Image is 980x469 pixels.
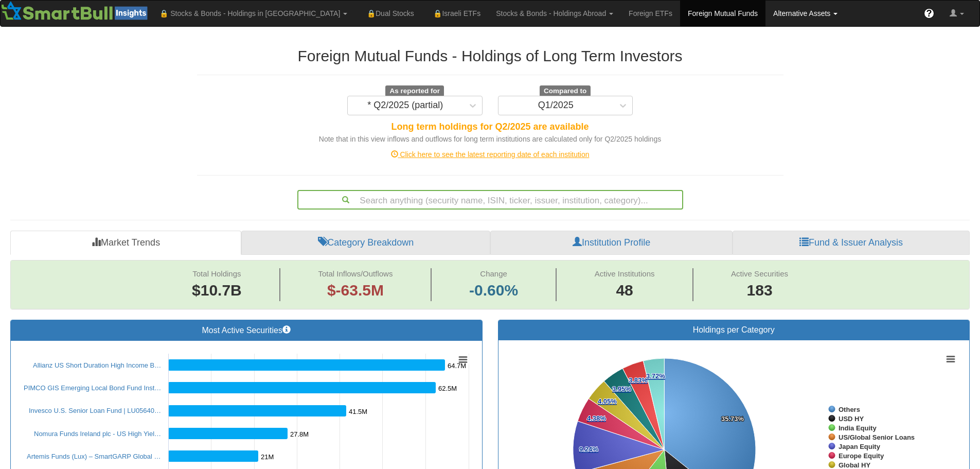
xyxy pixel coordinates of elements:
[29,407,161,414] a: Invesco U.S. Senior Loan Fund | LU05640…
[538,100,574,111] div: Q1/2025
[189,149,791,160] div: Click here to see the latest reporting date of each institution
[355,1,421,26] a: 🔒Dual Stocks
[540,85,591,97] span: Compared to
[731,269,788,278] span: Active Securities
[721,415,744,423] tspan: 35.73%
[598,397,617,405] tspan: 4.05%
[197,120,783,134] div: Long term holdings for Q2/2025 are available
[839,461,870,469] tspan: Global HY
[152,1,355,26] a: 🔒 Stocks & Bonds - Holdings in [GEOGRAPHIC_DATA]
[241,231,490,255] a: Category Breakdown
[1,1,152,21] img: Smartbull
[839,415,864,423] tspan: USD HY
[488,1,621,26] a: Stocks & Bonds - Holdings Abroad
[646,372,665,380] tspan: 3.72%
[480,269,507,278] span: Change
[629,376,648,384] tspan: 3.83%
[490,231,733,255] a: Institution Profile
[926,8,932,19] span: ?
[579,445,598,453] tspan: 9.24%
[19,325,474,335] h3: Most Active Securities
[197,134,783,144] div: Note that in this view inflows and outflows for long term institutions are calculated only for Q2...
[621,1,680,26] a: Foreign ETFs
[385,85,444,97] span: As reported for
[318,269,393,278] span: Total Inflows/Outflows
[10,231,241,255] a: Market Trends
[24,384,161,392] a: PIMCO GIS Emerging Local Bond Fund Inst…
[448,362,466,370] tspan: 64.7M
[192,269,241,278] span: Total Holdings
[438,385,457,392] tspan: 62.5M
[680,1,765,26] a: Foreign Mutual Funds
[612,385,631,393] tspan: 3.95%
[367,100,443,111] div: * Q2/2025 (partial)
[839,424,877,432] tspan: India Equity
[33,361,161,369] a: Allianz US Short Duration High Income B…
[839,433,915,441] tspan: US/Global Senior Loans
[469,280,518,302] span: -0.60%
[422,1,488,26] a: 🔒Israeli ETFs
[731,280,788,302] span: 183
[839,452,884,460] tspan: Europe Equity
[587,414,606,422] tspan: 4.38%
[839,406,860,413] tspan: Others
[916,1,942,26] a: ?
[595,280,655,302] span: 48
[290,430,309,438] tspan: 27.8M
[327,282,384,299] span: $-63.5M
[34,430,161,438] a: Nomura Funds Ireland plc - US High Yiel…
[506,325,962,335] h3: Holdings per Category
[192,282,242,299] span: $10.7B
[595,269,655,278] span: Active Institutions
[261,453,274,461] tspan: 21M
[197,47,783,64] h2: Foreign Mutual Funds - Holdings of Long Term Investors
[733,231,970,255] a: Fund & Issuer Analysis
[765,1,845,26] a: Alternative Assets
[839,443,881,450] tspan: Japan Equity
[298,191,682,209] div: Search anything (security name, ISIN, ticker, issuer, institution, category)...
[27,453,161,460] a: Artemis Funds (Lux) – SmartGARP Global …
[349,408,367,415] tspan: 41.5M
